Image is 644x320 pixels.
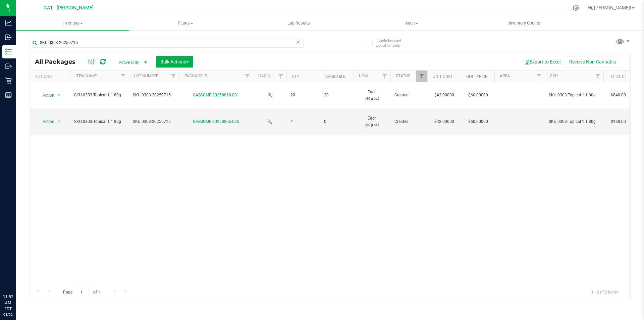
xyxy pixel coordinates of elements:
[358,115,386,128] span: Each
[129,20,242,26] span: Plants
[358,122,386,128] p: (80 g ea.)
[358,95,386,102] p: (80 g ea.)
[134,74,158,78] a: Lot Number
[358,89,386,102] span: Each
[296,38,300,46] span: Clear
[356,20,468,26] span: Audit
[3,294,13,312] p: 11:52 AM EDT
[565,56,620,67] button: Receive Non-Cannabis
[427,82,461,109] td: $42.00000
[168,71,179,82] a: Filter
[275,71,286,82] a: Filter
[3,312,13,317] p: 08/22
[607,90,629,100] span: $840.00
[35,58,82,65] span: All Packages
[20,265,28,273] iframe: Resource center unread badge
[588,5,631,10] span: Hi, [PERSON_NAME]!
[394,119,423,125] span: Created
[396,74,410,78] a: Status
[549,119,599,125] span: SKU.0303-Topical 1:1 80g
[37,117,55,126] span: Action
[16,20,129,26] span: Inventory
[468,16,581,30] a: Inventory Counts
[55,91,63,100] span: select
[465,90,491,100] span: $60.00000
[193,119,239,124] a: GABSGMF-20250805-026
[376,38,409,48] span: Include items not tagged for facility
[466,74,487,79] a: Unit Price
[5,48,12,55] inline-svg: Inventory
[253,71,286,82] th: Has COA
[550,74,558,78] a: SKU
[609,74,632,79] a: Total Cost
[133,92,175,98] span: SKU.0303-20250715
[292,74,299,79] a: Qty
[242,16,355,30] a: Lab Results
[37,91,55,100] span: Action
[278,20,319,26] span: Lab Results
[607,117,629,127] span: $168.00
[44,5,94,11] span: GA1 - [PERSON_NAME]
[290,92,316,98] span: 20
[242,71,253,82] a: Filter
[5,77,12,84] inline-svg: Retail
[355,16,468,30] a: Audit
[549,92,599,98] span: SKU.0303-Topical 1:1 80g
[184,74,207,78] a: Package ID
[433,74,453,79] a: Unit Cost
[5,63,12,70] inline-svg: Outbound
[379,71,390,82] a: Filter
[118,71,129,82] a: Filter
[193,93,239,97] a: GABSGMF-20250818-001
[55,117,63,126] span: select
[35,74,67,79] div: Actions
[74,92,125,98] span: SKU.0303-Topical 1:1 80g
[133,119,175,125] span: SKU.0303-20250715
[586,287,624,297] span: 1 - 2 of 2 items
[592,71,603,82] a: Filter
[5,19,12,26] inline-svg: Analytics
[359,74,368,78] a: UOM
[394,92,423,98] span: Created
[5,34,12,41] inline-svg: Inbound
[5,92,12,98] inline-svg: Reports
[7,266,27,286] iframe: Resource center
[75,74,97,78] a: Item Name
[160,59,189,64] span: Bulk Actions
[16,16,129,30] a: Inventory
[325,74,345,79] a: Available
[290,119,316,125] span: 4
[427,109,461,135] td: $42.00000
[416,71,427,82] a: Filter
[156,56,193,67] button: Bulk Actions
[324,92,350,98] span: 20
[57,287,106,297] span: Page of 1
[500,74,510,78] a: Area
[534,71,545,82] a: Filter
[129,16,242,30] a: Plants
[324,119,350,125] span: 0
[30,38,304,48] input: Search Package ID, Item Name, SKU, Lot or Part Number...
[572,5,580,11] div: Manage settings
[74,119,125,125] span: SKU.0303-Topical 1:1 80g
[500,20,549,26] span: Inventory Counts
[520,56,565,67] button: Export to Excel
[465,117,491,127] span: $60.00000
[77,287,89,297] input: 1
